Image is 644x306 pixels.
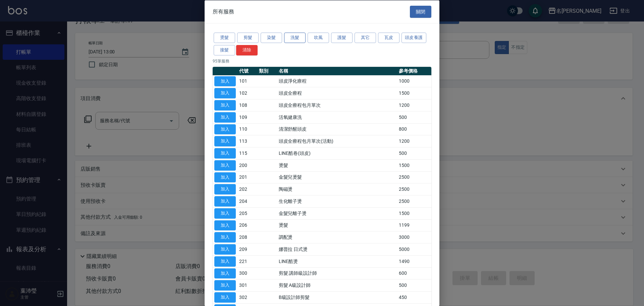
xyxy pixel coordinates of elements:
button: 加入 [214,280,236,291]
button: 加入 [214,148,236,159]
th: 名稱 [277,67,397,75]
th: 類別 [257,67,277,75]
td: 101 [237,75,257,87]
td: 200 [237,159,257,171]
td: 頭皮全療程包月單次 [277,99,397,111]
td: 清潔舒醒頭皮 [277,123,397,135]
td: 剪髮 A級設計師 [277,279,397,291]
button: 加入 [214,256,236,266]
td: 500 [397,147,431,159]
td: 金髮兒燙髮 [277,171,397,183]
td: 燙髮 [277,219,397,231]
button: 加入 [214,112,236,122]
td: 109 [237,111,257,123]
td: 500 [397,279,431,291]
td: 1200 [397,99,431,111]
button: 加入 [214,196,236,207]
button: 護髮 [331,33,353,43]
td: 1500 [397,207,431,219]
td: 5000 [397,243,431,255]
td: 221 [237,255,257,267]
td: 3000 [397,231,431,243]
td: 陶磁燙 [277,183,397,195]
button: 關閉 [410,5,431,18]
button: 加入 [214,160,236,170]
td: 1199 [397,219,431,231]
button: 加入 [214,244,236,255]
button: 加入 [214,76,236,86]
button: 吹風 [308,33,329,43]
button: 剪髮 [237,33,259,43]
td: 600 [397,267,431,279]
button: 洗髮 [284,33,306,43]
td: 800 [397,123,431,135]
td: 活氧健康洗 [277,111,397,123]
button: 清除 [236,45,258,55]
button: 其它 [355,33,376,43]
button: 加入 [214,88,236,98]
button: 加入 [214,172,236,182]
td: 頭皮全療程包月單次(活動) [277,135,397,147]
td: 209 [237,243,257,255]
p: 95 筆服務 [213,58,431,64]
span: 所有服務 [213,8,234,15]
td: B級設計師剪髮 [277,291,397,303]
td: 頭皮淨化療程 [277,75,397,87]
td: 113 [237,135,257,147]
td: 頭皮全療程 [277,87,397,99]
th: 參考價格 [397,67,431,75]
td: LINE酷燙 [277,255,397,267]
button: 燙髮 [214,33,235,43]
button: 加入 [214,136,236,146]
td: 102 [237,87,257,99]
td: 生化離子燙 [277,195,397,207]
td: 燙髮 [277,159,397,171]
td: 1500 [397,159,431,171]
td: 300 [237,267,257,279]
button: 加入 [214,232,236,243]
td: 205 [237,207,257,219]
td: 2500 [397,183,431,195]
td: 調配燙 [277,231,397,243]
td: 1200 [397,135,431,147]
td: 204 [237,195,257,207]
td: 500 [397,111,431,123]
button: 加入 [214,220,236,230]
td: 2500 [397,171,431,183]
td: 201 [237,171,257,183]
td: 208 [237,231,257,243]
button: 加入 [214,100,236,111]
button: 加入 [214,124,236,134]
td: 302 [237,291,257,303]
button: 頭皮養護 [401,33,426,43]
td: 1500 [397,87,431,99]
td: 1490 [397,255,431,267]
button: 加入 [214,268,236,278]
td: 金髮兒離子燙 [277,207,397,219]
button: 瓦皮 [378,33,399,43]
button: 加入 [214,208,236,218]
td: 206 [237,219,257,231]
button: 加入 [214,292,236,303]
td: 115 [237,147,257,159]
td: 2500 [397,195,431,207]
td: 450 [397,291,431,303]
td: 1000 [397,75,431,87]
td: 娜普拉 日式燙 [277,243,397,255]
td: LINE酷卷(頭皮) [277,147,397,159]
td: 301 [237,279,257,291]
td: 110 [237,123,257,135]
button: 接髮 [214,45,235,55]
button: 加入 [214,184,236,194]
td: 剪髮 講師級設計師 [277,267,397,279]
td: 108 [237,99,257,111]
td: 202 [237,183,257,195]
th: 代號 [237,67,257,75]
button: 染髮 [261,33,282,43]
